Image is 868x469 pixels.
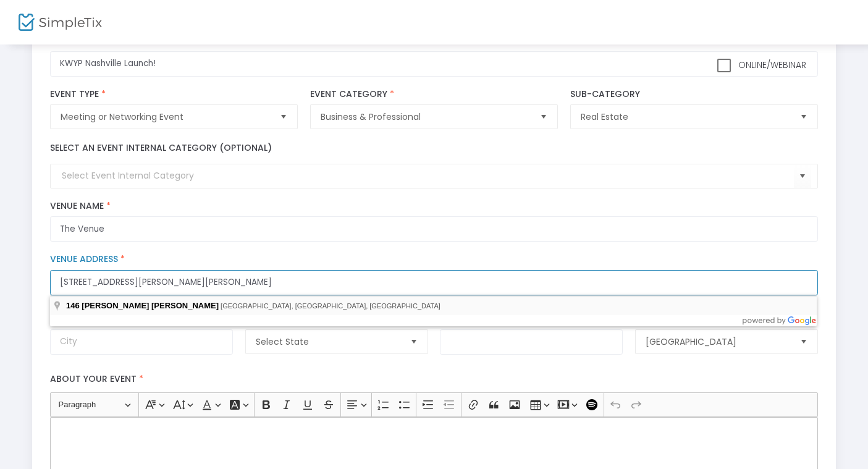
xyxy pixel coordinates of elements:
[321,111,530,123] span: Business & Professional
[50,392,818,417] div: Editor toolbar
[275,105,292,129] button: Select
[405,330,423,353] button: Select
[535,105,552,129] button: Select
[50,35,818,46] label: Event Name
[795,105,812,129] button: Select
[50,254,818,265] label: Venue Address
[570,89,818,100] label: Sub-Category
[794,164,811,189] button: Select
[50,51,818,77] input: What would you like to call your Event?
[646,336,790,348] span: [GEOGRAPHIC_DATA]
[82,301,219,310] span: [PERSON_NAME] [PERSON_NAME]
[256,336,400,348] span: Select State
[50,142,272,154] label: Select an event internal category (optional)
[310,89,558,100] label: Event Category
[50,270,818,295] input: Where will the event be taking place?
[221,302,440,310] span: [GEOGRAPHIC_DATA], [GEOGRAPHIC_DATA], [GEOGRAPHIC_DATA]
[61,111,270,123] span: Meeting or Networking Event
[581,111,790,123] span: Real Estate
[62,169,794,182] input: Select Event Internal Category
[795,330,812,353] button: Select
[44,367,824,392] label: About your event
[66,301,80,310] span: 146
[736,59,806,71] span: Online/Webinar
[53,395,137,415] button: Paragraph
[50,216,818,242] input: What is the name of this venue?
[59,397,123,412] span: Paragraph
[50,201,818,212] label: Venue Name
[50,89,298,100] label: Event Type
[50,329,233,355] input: City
